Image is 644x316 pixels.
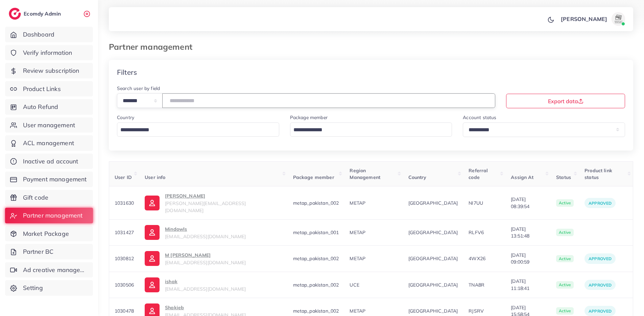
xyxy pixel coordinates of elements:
span: [DATE] 08:39:54 [511,196,545,210]
span: active [556,255,574,263]
span: Status [556,174,571,180]
span: RLFV6 [469,229,484,235]
span: [DATE] 13:51:48 [511,226,545,240]
a: Dashboard [5,27,93,42]
span: METAP [350,229,365,235]
span: 1031427 [115,229,134,235]
span: [EMAIL_ADDRESS][DOMAIN_NAME] [165,286,246,292]
span: NI7UU [469,200,483,206]
a: ishak[EMAIL_ADDRESS][DOMAIN_NAME] [145,277,282,292]
label: Package member [290,114,328,121]
span: Approved [589,256,612,261]
span: User ID [115,174,132,180]
h3: Partner management [109,42,198,52]
span: METAP [350,308,365,314]
span: ACL management [23,139,74,148]
a: M [PERSON_NAME][EMAIL_ADDRESS][DOMAIN_NAME] [145,251,282,266]
p: [PERSON_NAME] [561,15,607,23]
p: Shakieb [165,303,246,312]
p: [PERSON_NAME] [165,192,282,200]
a: Product Links [5,81,93,97]
a: Gift code [5,190,93,205]
a: Market Package [5,226,93,242]
label: Search user by field [117,85,160,92]
h2: Ecomdy Admin [24,10,63,17]
a: Partner management [5,208,93,223]
label: Country [117,114,134,121]
a: Ad creative management [5,262,93,278]
h4: Filters [117,68,137,76]
a: [PERSON_NAME][PERSON_NAME][EMAIL_ADDRESS][DOMAIN_NAME] [145,192,282,214]
div: Search for option [290,122,452,137]
a: Verify information [5,45,93,61]
span: User info [145,174,165,180]
span: [GEOGRAPHIC_DATA] [408,281,458,288]
span: Referral code [469,167,488,180]
p: M [PERSON_NAME] [165,251,246,259]
span: Dashboard [23,30,54,39]
span: Package member [293,174,334,180]
img: avatar [612,12,625,26]
img: logo [9,8,21,20]
span: 1030478 [115,308,134,314]
span: 1031630 [115,200,134,206]
span: Market Package [23,229,69,238]
span: [GEOGRAPHIC_DATA] [408,229,458,236]
span: metap_pakistan_002 [293,308,339,314]
a: Auto Refund [5,99,93,115]
span: 1030506 [115,282,134,288]
span: Approved [589,201,612,206]
a: User management [5,117,93,133]
span: Inactive ad account [23,157,78,166]
span: Partner BC [23,247,54,256]
span: UCE [350,282,359,288]
a: logoEcomdy Admin [9,8,63,20]
span: Assign At [511,174,533,180]
span: [EMAIL_ADDRESS][DOMAIN_NAME] [165,233,246,240]
span: Product link status [585,167,612,180]
a: Partner BC [5,244,93,259]
span: metap_pakistan_002 [293,282,339,288]
span: [EMAIL_ADDRESS][DOMAIN_NAME] [165,259,246,266]
span: METAP [350,200,365,206]
span: [DATE] 11:18:41 [511,278,545,292]
span: User management [23,121,75,130]
img: ic-user-info.36bf1079.svg [145,196,160,210]
span: METAP [350,255,365,262]
span: Review subscription [23,66,79,75]
p: Mindowls [165,225,246,233]
span: TNA8R [469,282,484,288]
input: Search for option [118,125,270,135]
span: Verify information [23,48,72,57]
span: [GEOGRAPHIC_DATA] [408,255,458,262]
span: metap_pakistan_002 [293,200,339,206]
span: metap_pakistan_002 [293,255,339,262]
img: ic-user-info.36bf1079.svg [145,251,160,266]
label: Account status [463,114,496,121]
a: [PERSON_NAME]avatar [557,12,628,26]
span: 4WX26 [469,255,485,262]
span: active [556,281,574,289]
a: Inactive ad account [5,154,93,169]
span: [PERSON_NAME][EMAIL_ADDRESS][DOMAIN_NAME] [165,200,246,213]
a: Payment management [5,172,93,187]
a: ACL management [5,135,93,151]
span: [GEOGRAPHIC_DATA] [408,308,458,314]
span: RJSRV [469,308,484,314]
span: Partner management [23,211,83,220]
span: [DATE] 09:00:59 [511,252,545,266]
span: Ad creative management [23,266,88,274]
span: active [556,307,574,315]
span: active [556,229,574,236]
span: Setting [23,284,43,292]
img: ic-user-info.36bf1079.svg [145,277,160,292]
span: Approved [589,309,612,314]
a: Mindowls[EMAIL_ADDRESS][DOMAIN_NAME] [145,225,282,240]
p: ishak [165,277,246,286]
span: Region Management [350,167,380,180]
span: Payment management [23,175,87,184]
input: Search for option [291,125,444,135]
a: Review subscription [5,63,93,78]
span: Country [408,174,427,180]
span: Gift code [23,193,48,202]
